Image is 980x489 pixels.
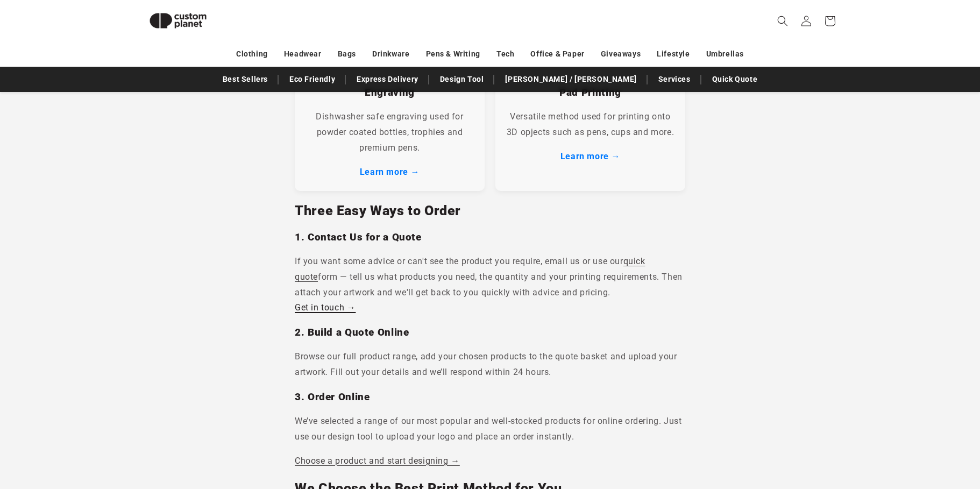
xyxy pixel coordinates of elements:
a: quick quote [295,256,645,282]
a: Pens & Writing [426,45,480,63]
a: Clothing [236,45,268,63]
p: Dishwasher safe engraving used for powder coated bottles, trophies and premium pens. [306,109,474,155]
a: Drinkware [372,45,409,63]
h2: Three Easy Ways to Order [295,202,685,219]
img: Custom Planet [140,4,216,38]
a: Learn more → [560,151,620,161]
a: Headwear [284,45,322,63]
a: Choose a product and start designing → [295,456,460,466]
a: Quick Quote [707,70,763,89]
a: Bags [338,45,356,63]
a: Umbrellas [706,45,744,63]
a: [PERSON_NAME] / [PERSON_NAME] [500,70,642,89]
h3: Pad Printing [506,86,674,99]
a: Tech [496,45,514,63]
p: If you want some advice or can't see the product you require, email us or use our form — tell us ... [295,254,685,316]
h3: 3. Order Online [295,391,685,403]
p: We’ve selected a range of our most popular and well-stocked products for online ordering. Just us... [295,414,685,445]
a: Office & Paper [530,45,584,63]
p: Browse our full product range, add your chosen products to the quote basket and upload your artwo... [295,349,685,380]
a: Giveaways [601,45,641,63]
a: Services [653,70,696,89]
h3: 1. Contact Us for a Quote [295,231,685,244]
iframe: Chat Widget [796,373,980,489]
a: Learn more → [360,167,420,177]
p: Versatile method used for printing onto 3D opjects such as pens, cups and more. [506,109,674,140]
a: Lifestyle [657,45,690,63]
a: Best Sellers [217,70,273,89]
a: Express Delivery [351,70,424,89]
h3: Engraving [306,86,474,99]
summary: Search [771,9,794,33]
a: Get in touch → [295,302,356,313]
a: Design Tool [435,70,489,89]
a: Eco Friendly [284,70,340,89]
h3: 2. Build a Quote Online [295,326,685,339]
